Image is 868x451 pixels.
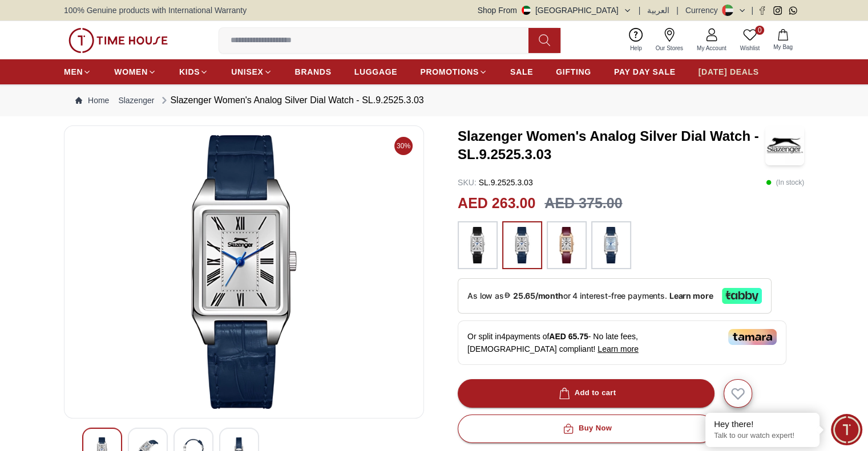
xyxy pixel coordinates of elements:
[699,62,759,82] a: [DATE] DEALS
[544,193,622,214] h3: AED 375.00
[625,44,647,52] span: Help
[295,62,332,82] a: BRANDS
[614,62,676,82] a: PAY DAY SALE
[623,26,649,55] a: Help
[354,62,398,82] a: LUGGAGE
[714,431,811,441] p: Talk to our watch expert!
[736,44,764,52] span: Wishlist
[354,66,398,78] span: LUGGAGE
[508,227,536,263] img: ...
[649,26,690,55] a: Our Stores
[458,379,714,408] button: Add to cart
[420,62,487,82] a: PROMOTIONS
[64,5,247,16] span: 100% Genuine products with International Warranty
[639,5,641,16] span: |
[118,95,154,106] a: Slazenger
[766,177,804,188] p: ( In stock )
[231,62,272,82] a: UNISEX
[295,66,332,78] span: BRANDS
[64,84,804,116] nav: Breadcrumb
[676,5,679,16] span: |
[831,414,862,445] div: Chat Widget
[75,95,109,106] a: Home
[692,44,731,52] span: My Account
[458,415,714,443] button: Buy Now
[755,26,764,35] span: 0
[458,127,765,164] h3: Slazenger Women's Analog Silver Dial Watch - SL.9.2525.3.03
[758,6,766,15] a: Facebook
[522,6,531,15] img: United Arab Emirates
[114,62,156,82] a: WOMEN
[773,6,782,15] a: Instagram
[651,44,688,52] span: Our Stores
[458,193,535,214] h2: AED 263.00
[765,125,804,165] img: Slazenger Women's Analog Silver Dial Watch - SL.9.2525.3.03
[549,332,588,341] span: AED 65.75
[728,329,777,345] img: Tamara
[231,66,263,78] span: UNISEX
[789,6,797,15] a: Whatsapp
[647,5,669,16] button: العربية
[179,62,208,82] a: KIDS
[64,66,83,78] span: MEN
[159,94,423,107] div: Slazenger Women's Analog Silver Dial Watch - SL.9.2525.3.03
[685,5,722,16] div: Currency
[614,66,676,78] span: PAY DAY SALE
[478,5,632,16] button: Shop From[GEOGRAPHIC_DATA]
[597,227,625,263] img: ...
[420,66,479,78] span: PROMOTIONS
[114,66,148,78] span: WOMEN
[556,66,591,78] span: GIFTING
[74,135,414,409] img: Slazenger Women's Analog Silver Dial Watch - SL.9.2525.3.01
[714,419,811,430] div: Hey there!
[463,227,492,263] img: ...
[560,422,612,435] div: Buy Now
[699,66,759,78] span: [DATE] DEALS
[64,62,91,82] a: MEN
[68,28,168,53] img: ...
[458,320,786,365] div: Or split in 4 payments of - No late fees, [DEMOGRAPHIC_DATA] compliant!
[179,66,200,78] span: KIDS
[766,27,800,54] button: My Bag
[510,66,533,78] span: SALE
[458,177,533,188] p: SL.9.2525.3.03
[458,178,477,187] span: SKU :
[733,26,766,55] a: 0Wishlist
[597,344,639,354] span: Learn more
[769,43,797,51] span: My Bag
[510,62,533,82] a: SALE
[394,137,413,155] span: 30%
[556,387,616,400] div: Add to cart
[552,227,581,263] img: ...
[556,62,591,82] a: GIFTING
[751,5,753,16] span: |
